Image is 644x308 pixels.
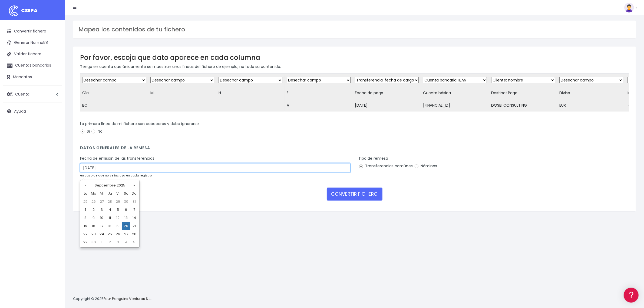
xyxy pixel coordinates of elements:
p: Copyright © 2025 . [73,296,152,302]
a: Perfiles de empresas [5,94,103,102]
td: 23 [90,230,98,238]
div: Programadores [5,130,103,135]
h3: Por favor, escoja que dato aparece en cada columna [80,54,629,61]
label: Tipo de remesa [359,156,388,161]
button: CONVERTIR FICHERO [327,188,382,201]
th: Mi [98,189,106,198]
a: Videotutoriales [5,85,103,94]
td: 21 [130,222,138,230]
label: Fecha de emisión de las transferencias [80,156,154,161]
a: Generar Norma58 [3,37,62,48]
td: 22 [81,230,90,238]
td: E [285,87,353,99]
th: Lu [81,189,90,198]
a: Mandatos [3,71,62,83]
td: 13 [122,214,130,222]
div: Información general [5,38,103,43]
td: 2 [90,206,98,214]
h3: Mapea los contenidos de tu fichero [78,26,630,33]
div: Convertir ficheros [5,60,103,65]
td: 3 [98,206,106,214]
td: 4 [106,206,114,214]
small: en caso de que no se incluya en cada registro [80,173,152,178]
a: Problemas habituales [5,77,103,85]
th: « [81,181,90,189]
td: H [216,87,285,99]
a: Four Penguins Ventures S.L. [104,296,151,301]
td: 6 [122,206,130,214]
td: 1 [98,238,106,246]
td: 25 [81,198,90,206]
a: Formatos [5,68,103,77]
label: Transferencias comúnes [359,163,413,169]
td: 28 [106,198,114,206]
th: Sa [122,189,130,198]
p: Tenga en cuenta que únicamente se muestran unas líneas del fichero de ejemplo, no todo su contenido. [80,64,629,70]
span: Ayuda [14,109,26,114]
td: 19 [114,222,122,230]
td: 17 [98,222,106,230]
td: 14 [130,214,138,222]
td: 26 [90,198,98,206]
a: Convertir fichero [3,26,62,37]
td: Cuenta básica [421,87,489,99]
td: [FINANCIAL_ID] [421,99,489,112]
td: 29 [81,238,90,246]
img: logo [7,4,20,18]
td: 15 [81,222,90,230]
td: 31 [130,198,138,206]
td: DOSBI CONSULTING [489,99,557,112]
td: M [148,87,216,99]
h4: Datos generales de la remesa [80,146,629,153]
td: Fecha de pago [353,87,421,99]
td: 16 [90,222,98,230]
td: 4 [122,238,130,246]
label: La primera línea de mi fichero son cabeceras y debe ignorarse [80,121,199,127]
td: 5 [114,206,122,214]
th: Do [130,189,138,198]
td: 27 [98,198,106,206]
td: Divisa [557,87,625,99]
td: 18 [106,222,114,230]
a: Información general [5,46,103,54]
a: Ayuda [3,106,62,117]
button: Contáctanos [5,145,103,154]
a: POWERED BY ENCHANT [74,156,104,161]
td: 24 [98,230,106,238]
td: 9 [90,214,98,222]
td: 25 [106,230,114,238]
td: 30 [90,238,98,246]
td: 7 [130,206,138,214]
td: BC [80,99,148,112]
a: Cuentas bancarias [3,60,62,71]
td: Cía. [80,87,148,99]
td: A [285,99,353,112]
td: 2 [106,238,114,246]
td: 5 [130,238,138,246]
a: Cuenta [3,89,62,100]
td: 26 [114,230,122,238]
td: 10 [98,214,106,222]
a: API [5,138,103,147]
td: [DATE] [353,99,421,112]
th: Septiembre 2025 [90,181,130,189]
th: Vi [114,189,122,198]
td: 1 [81,206,90,214]
td: 20 [122,222,130,230]
td: 27 [122,230,130,238]
img: profile [624,3,634,12]
th: » [130,181,138,189]
td: 30 [122,198,130,206]
label: No [91,129,103,134]
td: 12 [114,214,122,222]
a: General [5,116,103,124]
span: Cuenta [15,91,29,97]
td: 11 [106,214,114,222]
td: 28 [130,230,138,238]
td: 3 [114,238,122,246]
span: CSEPA [21,7,38,14]
td: Destinat.Pago [489,87,557,99]
th: Ma [90,189,98,198]
td: 8 [81,214,90,222]
a: Validar fichero [3,48,62,60]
